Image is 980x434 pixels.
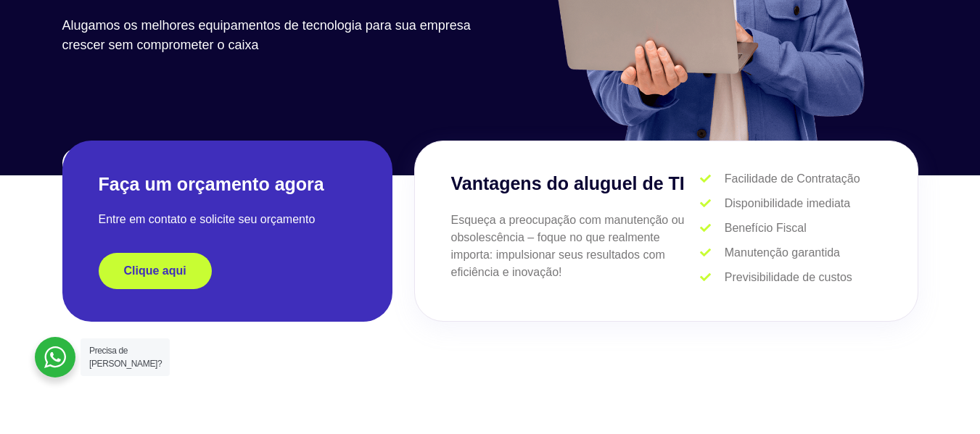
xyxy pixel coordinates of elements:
[907,364,980,434] iframe: Chat Widget
[721,170,860,188] span: Facilidade de Contratação
[721,195,850,212] span: Disponibilidade imediata
[89,346,162,369] span: Precisa de [PERSON_NAME]?
[99,211,356,228] p: Entre em contato e solicite seu orçamento
[62,16,483,55] p: Alugamos os melhores equipamentos de tecnologia para sua empresa crescer sem comprometer o caixa
[907,364,980,434] div: Widget de chat
[99,172,356,196] h2: Faça um orçamento agora
[451,170,701,198] h3: Vantagens do aluguel de TI
[721,244,840,262] span: Manutenção garantida
[124,265,186,277] span: Clique aqui
[99,253,212,289] a: Clique aqui
[721,269,852,286] span: Previsibilidade de custos
[451,212,701,281] p: Esqueça a preocupação com manutenção ou obsolescência – foque no que realmente importa: impulsion...
[721,220,807,237] span: Benefício Fiscal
